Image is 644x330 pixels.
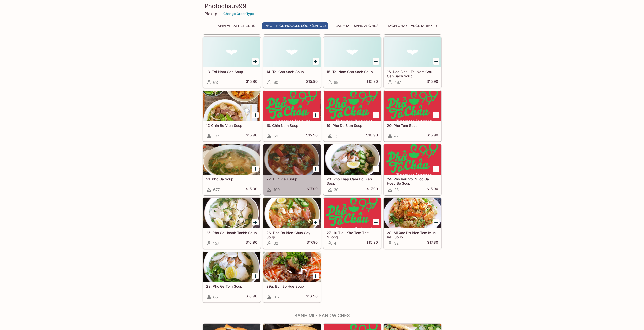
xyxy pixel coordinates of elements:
[387,177,438,185] h5: 24. Pho Rau Voi Nuoc Ga Hoac Bo Soup
[215,22,258,29] button: Khai Vi - Appetizers
[313,58,319,65] button: Add 14. Tai Gan Sach Soup
[334,241,336,246] span: 4
[334,80,338,85] span: 85
[384,198,441,228] div: 28. Mi Xao Do Bien Tom Muc Rau Soup
[252,166,259,172] button: Add 21. Pho Ga Soup
[262,22,328,29] button: Pho - Rice Noodle Soup (Large)
[307,187,318,193] h5: $17.90
[427,79,438,85] h5: $15.90
[203,91,260,121] div: 17. Chin Bo Vien Soup
[263,90,321,141] a: 18. Chin Nam Soup59$15.90
[313,112,319,118] button: Add 18. Chin Nam Soup
[203,37,261,88] a: 13. Tai Nam Gan Soup63$15.90
[266,231,318,239] h5: 26. Pho Do Bien Chua Cay Soup
[433,166,439,172] button: Add 24. Pho Rau Voi Nuoc Ga Hoac Bo Soup
[252,58,259,65] button: Add 13. Tai Nam Gan Soup
[366,133,378,139] h5: $16.90
[213,241,219,246] span: 157
[387,123,438,128] h5: 20. Pho Tom Soup
[427,187,438,193] h5: $15.90
[266,177,318,181] h5: 22. Bun Rieu Soup
[206,177,257,181] h5: 21. Pho Ga Soup
[206,231,257,235] h5: 25. Pho Ga Hoanh Tanhh Soup
[246,240,257,246] h5: $16.90
[384,91,441,121] div: 20. Pho Tom Soup
[203,144,260,175] div: 21. Pho Ga Soup
[373,166,379,172] button: Add 23. Pho Thap Cam Do Bien Soup
[394,80,401,85] span: 467
[324,37,381,67] div: 15. Tai Nam Gan Sach Soup
[252,112,259,118] button: Add 17. Chin Bo Vien Soup
[334,134,338,138] span: 15
[203,251,261,302] a: 29. Pho Ga Tom Soup86$16.90
[263,198,321,228] div: 26. Pho Do Bien Chua Cay Soup
[252,219,259,225] button: Add 25. Pho Ga Hoanh Tanhh Soup
[384,37,441,88] a: 16. Dac Biet - Tai Nam Gau Gan Sach Soup467$15.90
[263,251,321,302] a: 29a. Bun Bo Hue Soup312$16.90
[323,144,381,195] a: 23. Pho Thap Cam Do Bien Soup39$17.90
[246,294,257,300] h5: $16.90
[263,91,321,121] div: 18. Chin Nam Soup
[263,144,321,175] div: 22. Bun Rieu Soup
[274,134,278,138] span: 59
[384,37,441,67] div: 16. Dac Biet - Tai Nam Gau Gan Sach Soup
[384,90,441,141] a: 20. Pho Tom Soup47$15.90
[334,187,338,192] span: 39
[263,37,321,88] a: 14. Tai Gan Sach Soup60$15.90
[221,10,256,18] button: Change Order Type
[373,219,379,225] button: Add 27. Hu Tieu Kho Tom Thit Nuong
[252,273,259,279] button: Add 29. Pho Ga Tom Soup
[213,187,220,192] span: 677
[307,240,318,246] h5: $17.90
[205,11,217,16] p: Pickup
[373,58,379,65] button: Add 15. Tai Nam Gan Sach Soup
[387,70,438,78] h5: 16. Dac Biet - Tai Nam Gau Gan Sach Soup
[213,134,219,138] span: 137
[306,79,318,85] h5: $15.90
[203,198,260,228] div: 25. Pho Ga Hoanh Tanhh Soup
[324,198,381,228] div: 27. Hu Tieu Kho Tom Thit Nuong
[384,144,441,175] div: 24. Pho Rau Voi Nuoc Ga Hoac Bo Soup
[213,80,218,85] span: 63
[263,198,321,249] a: 26. Pho Do Bien Chua Cay Soup32$17.90
[203,313,442,318] h4: Banh Mi - Sandwiches
[203,144,261,195] a: 21. Pho Ga Soup677$15.90
[323,37,381,88] a: 15. Tai Nam Gan Sach Soup85$15.90
[433,58,439,65] button: Add 16. Dac Biet - Tai Nam Gau Gan Sach Soup
[387,231,438,239] h5: 28. Mi Xao Do Bien Tom Muc Rau Soup
[306,133,318,139] h5: $15.90
[266,123,318,128] h5: 18. Chin Nam Soup
[263,252,321,282] div: 29a. Bun Bo Hue Soup
[433,219,439,225] button: Add 28. Mi Xao Do Bien Tom Muc Rau Soup
[327,177,378,185] h5: 23. Pho Thap Cam Do Bien Soup
[384,144,441,195] a: 24. Pho Rau Voi Nuoc Ga Hoac Bo Soup23$15.90
[313,166,319,172] button: Add 22. Bun Rieu Soup
[427,133,438,139] h5: $15.90
[266,284,318,288] h5: 29a. Bun Bo Hue Soup
[333,22,381,29] button: Banh Mi - Sandwiches
[327,123,378,128] h5: 19. Pho Do Bien Soup
[384,198,441,249] a: 28. Mi Xao Do Bien Tom Muc Rau Soup32$17.80
[203,252,260,282] div: 29. Pho Ga Tom Soup
[323,198,381,249] a: 27. Hu Tieu Kho Tom Thit Nuong4$15.90
[203,198,261,249] a: 25. Pho Ga Hoanh Tanhh Soup157$16.90
[394,241,399,246] span: 32
[205,2,440,10] h3: Photochau999
[366,79,378,85] h5: $15.90
[324,91,381,121] div: 19. Pho Do Bien Soup
[313,219,319,225] button: Add 26. Pho Do Bien Chua Cay Soup
[203,90,261,141] a: 17. Chin Bo Vien Soup137$15.90
[323,90,381,141] a: 19. Pho Do Bien Soup15$16.90
[263,144,321,195] a: 22. Bun Rieu Soup100$17.90
[427,240,438,246] h5: $17.80
[246,133,257,139] h5: $15.90
[385,22,453,29] button: Mon Chay - Vegetarian Entrees
[366,240,378,246] h5: $15.90
[206,123,257,128] h5: 17. Chin Bo Vien Soup
[246,79,257,85] h5: $15.90
[274,187,280,192] span: 100
[394,187,399,192] span: 23
[206,284,257,288] h5: 29. Pho Ga Tom Soup
[206,70,257,74] h5: 13. Tai Nam Gan Soup
[274,80,278,85] span: 60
